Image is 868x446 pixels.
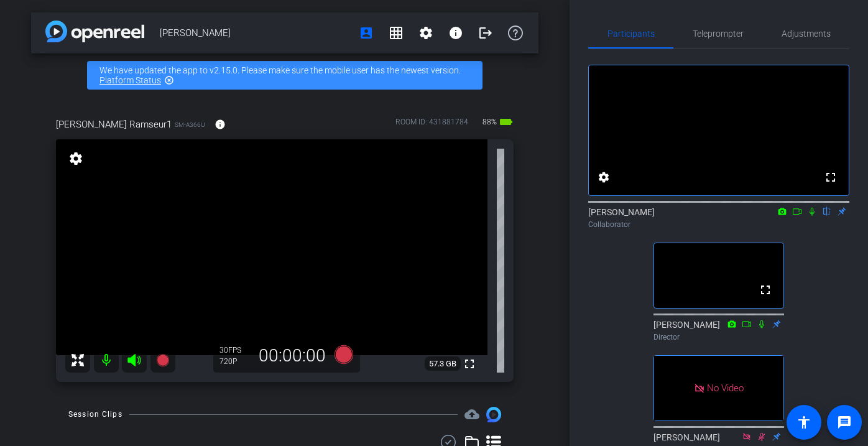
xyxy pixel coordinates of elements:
[693,29,744,38] span: Teleprompter
[499,114,514,129] mat-icon: battery_std
[782,29,831,38] span: Adjustments
[160,21,351,45] span: [PERSON_NAME]
[820,205,834,216] mat-icon: flip
[823,170,838,185] mat-icon: fullscreen
[251,345,334,366] div: 00:00:00
[448,26,463,40] mat-icon: info
[796,415,811,430] mat-icon: accessibility
[99,75,161,85] a: Platform Status
[607,29,655,38] span: Participants
[596,170,611,185] mat-icon: settings
[228,346,241,355] span: FPS
[219,356,251,366] div: 720P
[219,345,251,355] div: 30
[588,206,849,230] div: [PERSON_NAME]
[164,75,174,85] mat-icon: highlight_off
[425,356,461,371] span: 57.3 GB
[359,26,374,40] mat-icon: account_box
[588,219,849,230] div: Collaborator
[837,415,852,430] mat-icon: message
[418,26,433,40] mat-icon: settings
[175,120,205,129] span: SM-A366U
[462,356,477,371] mat-icon: fullscreen
[464,407,479,422] span: Destinations for your clips
[758,282,773,297] mat-icon: fullscreen
[481,112,499,132] span: 88%
[486,407,501,422] img: Session clips
[45,21,144,42] img: app-logo
[56,118,172,131] span: [PERSON_NAME] Ramseur1
[67,151,85,166] mat-icon: settings
[68,408,122,420] div: Session Clips
[653,332,784,343] div: Director
[464,407,479,422] mat-icon: cloud_upload
[478,26,493,40] mat-icon: logout
[215,119,226,130] mat-icon: info
[707,382,744,393] span: No Video
[389,26,404,40] mat-icon: grid_on
[87,61,482,90] div: We have updated the app to v2.15.0. Please make sure the mobile user has the newest version.
[395,116,468,134] div: ROOM ID: 431881784
[653,318,784,343] div: [PERSON_NAME]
